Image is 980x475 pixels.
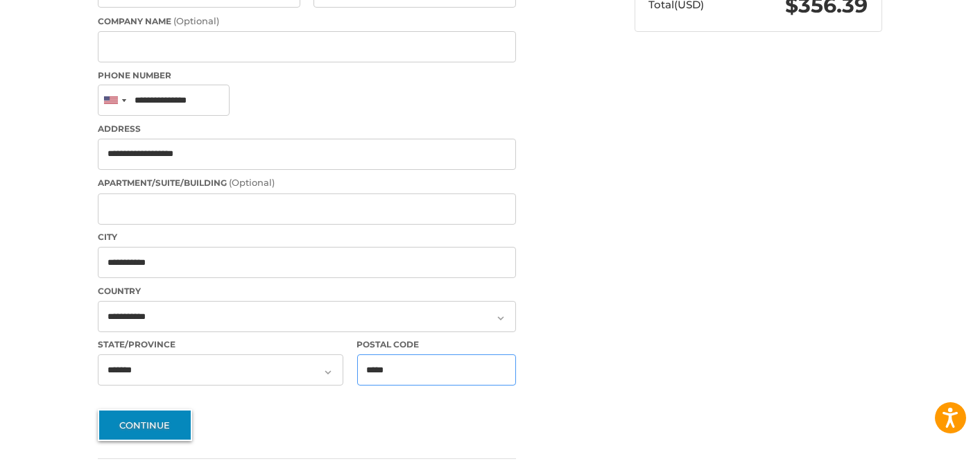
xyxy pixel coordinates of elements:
label: City [98,231,516,243]
small: (Optional) [229,177,275,188]
label: Phone Number [98,69,516,82]
label: Company Name [98,15,516,28]
small: (Optional) [173,15,219,26]
button: Continue [98,409,192,441]
label: Apartment/Suite/Building [98,176,516,190]
label: Postal Code [357,338,517,351]
div: United States: +1 [98,85,130,115]
label: State/Province [98,338,343,351]
label: Country [98,285,516,297]
label: Address [98,123,516,135]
